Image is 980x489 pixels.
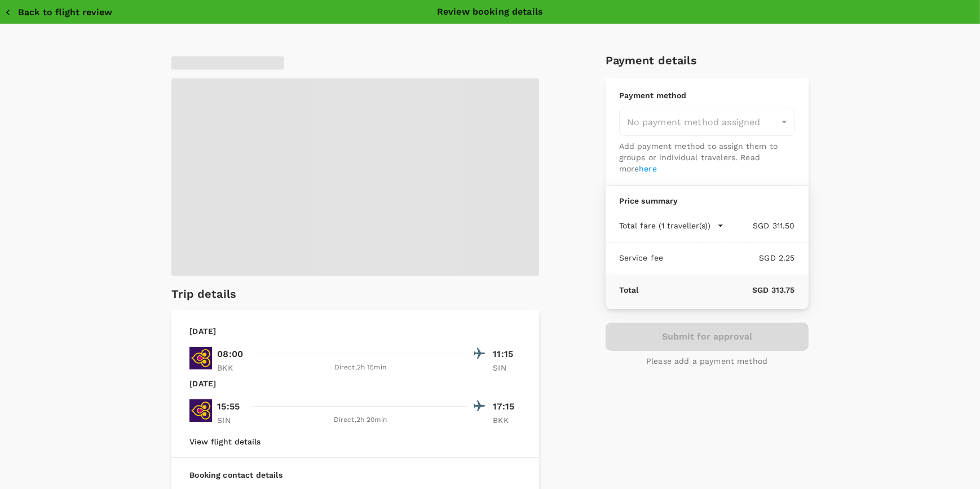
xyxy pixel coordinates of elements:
p: Booking contact details [189,469,521,481]
p: Add payment method to assign them to groups or individual travelers. Read more [619,140,795,174]
p: Payment method [619,90,795,101]
div: Direct , 2h 20min [252,415,468,426]
p: SGD 2.25 [663,252,794,263]
p: Please add a payment method [646,355,767,367]
p: 11:15 [493,347,521,361]
p: BKK [217,362,245,373]
p: SGD 311.50 [724,220,795,231]
p: SGD 313.75 [638,284,794,296]
p: BKK [493,415,521,426]
p: Service fee [619,252,664,263]
p: Price summary [619,195,795,206]
img: TG [189,347,212,369]
p: 08:00 [217,347,243,361]
a: here [639,164,657,173]
div: Direct , 2h 15min [252,362,468,373]
div: No payment method assigned [619,108,795,136]
p: 17:15 [493,400,521,413]
p: Total [619,284,639,296]
img: TG [189,399,212,422]
h6: Payment details [606,51,809,69]
p: [DATE] [189,325,216,337]
p: SIN [217,415,245,426]
h6: Trip details [171,285,236,303]
button: Back to flight review [5,7,112,18]
p: Total fare (1 traveller(s)) [619,220,710,231]
p: Review booking details [437,5,543,19]
p: [DATE] [189,378,216,389]
button: Total fare (1 traveller(s)) [619,220,724,231]
p: 15:55 [217,400,240,413]
p: SIN [493,362,521,373]
button: View flight details [189,437,261,446]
